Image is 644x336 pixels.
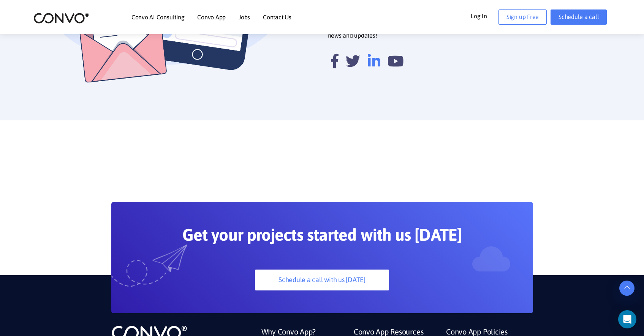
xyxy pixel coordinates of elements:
[33,12,89,24] img: logo_2.png
[197,14,226,20] a: Convo App
[471,9,498,22] a: Log In
[498,9,547,25] a: Sign up Free
[263,14,291,20] a: Contact Us
[131,14,184,20] a: Convo AI Consulting
[147,225,497,251] h2: Get your projects started with us [DATE]
[618,310,636,328] div: Open Intercom Messenger
[255,270,389,290] a: Schedule a call with us [DATE]
[239,14,250,20] a: Jobs
[551,9,607,25] a: Schedule a call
